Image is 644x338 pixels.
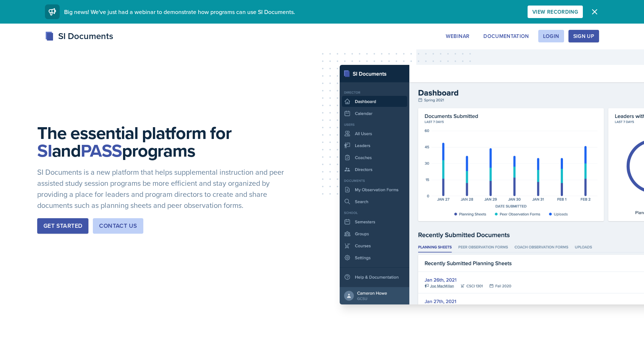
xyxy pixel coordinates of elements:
div: SI Documents [45,29,113,43]
div: View Recording [532,9,578,15]
div: Webinar [446,33,469,39]
button: Webinar [441,30,474,42]
div: Login [543,33,559,39]
button: Documentation [479,30,534,42]
button: Sign Up [568,30,599,42]
button: View Recording [528,6,583,18]
button: Login [538,30,564,42]
button: Contact Us [93,218,143,234]
div: Documentation [483,33,529,39]
div: Contact Us [99,222,137,230]
div: Sign Up [573,33,594,39]
div: Get Started [43,222,82,230]
button: Get Started [37,218,88,234]
span: Big news! We've just had a webinar to demonstrate how programs can use SI Documents. [64,8,295,16]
